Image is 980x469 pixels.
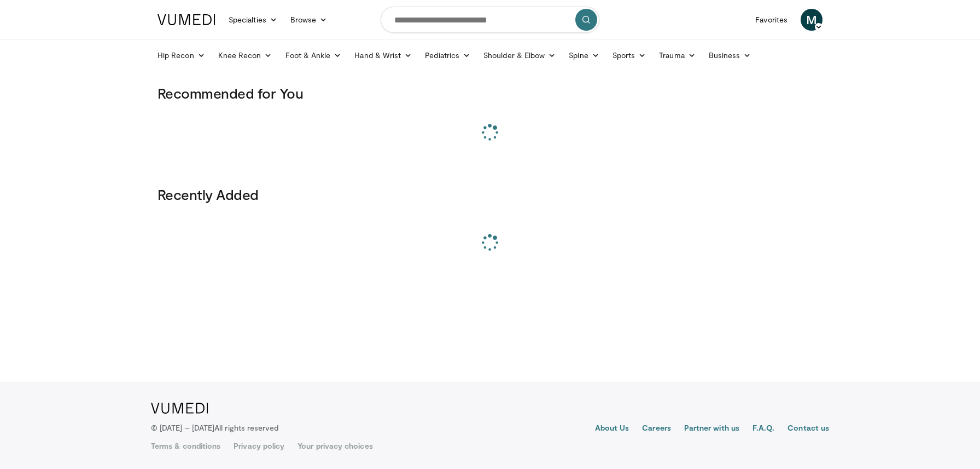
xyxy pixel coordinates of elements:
p: © [DATE] – [DATE] [151,422,279,433]
a: Pediatrics [418,44,477,66]
a: Trauma [652,44,702,66]
a: Knee Recon [212,44,279,66]
a: Sports [606,44,653,66]
a: Hand & Wrist [348,44,418,66]
a: Browse [284,9,334,31]
a: Foot & Ankle [279,44,348,66]
h3: Recommended for You [157,84,822,102]
a: F.A.Q. [752,422,774,436]
h3: Recently Added [157,186,822,203]
a: Spine [562,44,605,66]
a: Terms & conditions [151,441,220,451]
a: Favorites [749,9,794,31]
a: Your privacy choices [297,441,372,451]
a: Careers [642,422,671,436]
img: VuMedi Logo [151,403,208,414]
a: Shoulder & Elbow [477,44,562,66]
a: About Us [595,422,629,436]
a: Privacy policy [234,441,284,451]
a: Contact us [787,422,829,436]
a: M [801,9,822,31]
a: Business [702,44,758,66]
input: Search topics, interventions [381,7,599,33]
a: Partner with us [684,422,739,436]
span: All rights reserved [214,423,278,432]
a: Specialties [222,9,284,31]
a: Hip Recon [151,44,212,66]
img: VuMedi Logo [157,14,215,25]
